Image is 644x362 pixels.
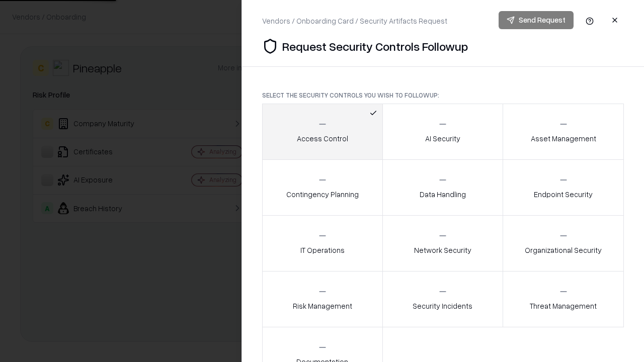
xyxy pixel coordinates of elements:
[293,301,352,311] p: Risk Management
[300,245,345,255] p: IT Operations
[286,189,359,200] p: Contingency Planning
[530,301,597,311] p: Threat Management
[382,271,504,327] button: Security Incidents
[525,245,602,255] p: Organizational Security
[262,215,383,271] button: IT Operations
[534,189,593,200] p: Endpoint Security
[282,38,468,54] p: Request Security Controls Followup
[425,133,460,144] p: AI Security
[382,104,504,160] button: AI Security
[297,133,348,144] p: Access Control
[503,271,624,327] button: Threat Management
[414,245,471,255] p: Network Security
[262,104,383,160] button: Access Control
[503,159,624,216] button: Endpoint Security
[420,189,466,200] p: Data Handling
[382,159,504,216] button: Data Handling
[262,159,383,216] button: Contingency Planning
[262,271,383,327] button: Risk Management
[503,104,624,160] button: Asset Management
[503,215,624,271] button: Organizational Security
[262,91,624,100] p: Select the security controls you wish to followup:
[413,301,472,311] p: Security Incidents
[531,133,596,144] p: Asset Management
[262,16,447,26] div: Vendors / Onboarding Card / Security Artifacts Request
[382,215,504,271] button: Network Security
